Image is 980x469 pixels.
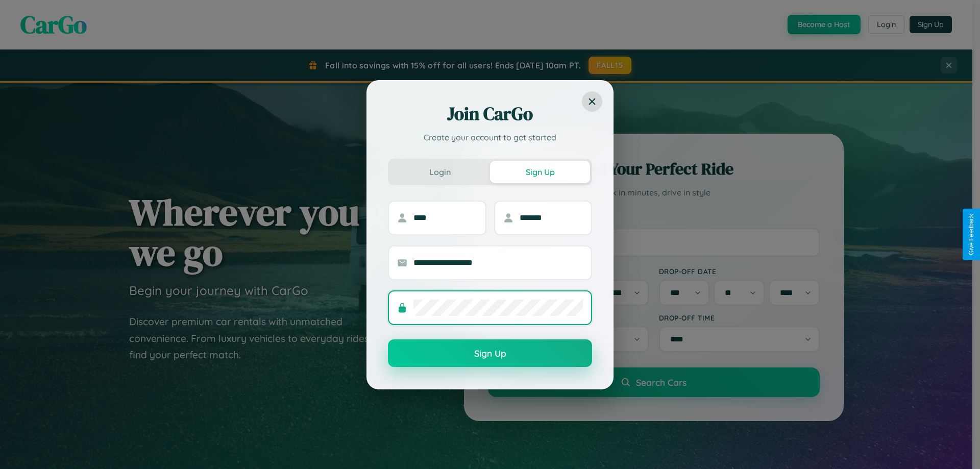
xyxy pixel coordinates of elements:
h2: Join CarGo [388,102,592,126]
button: Login [390,161,490,183]
button: Sign Up [490,161,590,183]
div: Give Feedback [968,214,975,255]
button: Sign Up [388,339,592,367]
p: Create your account to get started [388,131,592,143]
